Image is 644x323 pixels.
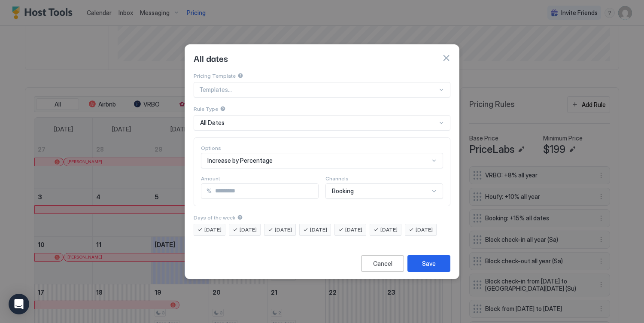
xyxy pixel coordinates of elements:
[194,214,235,221] span: Days of the week
[194,52,228,64] span: All dates
[373,259,392,268] div: Cancel
[310,226,327,234] span: [DATE]
[416,226,433,234] span: [DATE]
[212,184,318,198] input: Input Field
[194,73,236,79] span: Pricing Template
[361,255,404,272] button: Cancel
[201,175,220,182] span: Amount
[207,157,273,165] span: Increase by Percentage
[380,226,398,234] span: [DATE]
[240,226,257,234] span: [DATE]
[332,187,354,195] span: Booking
[325,175,349,182] span: Channels
[204,226,222,234] span: [DATE]
[345,226,362,234] span: [DATE]
[422,259,436,268] div: Save
[194,106,218,112] span: Rule Type
[275,226,292,234] span: [DATE]
[201,145,221,151] span: Options
[207,187,212,195] span: %
[407,255,450,272] button: Save
[9,294,29,314] div: Open Intercom Messenger
[200,119,225,127] span: All Dates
